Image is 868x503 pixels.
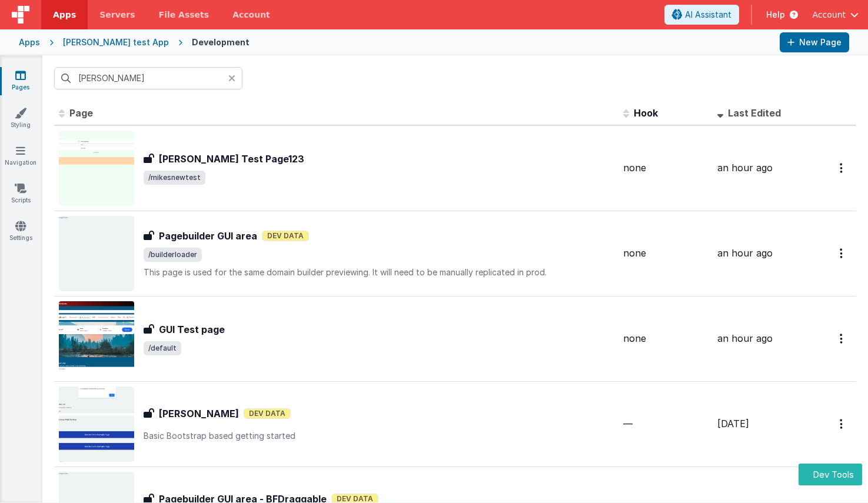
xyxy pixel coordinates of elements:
span: an hour ago [717,332,773,344]
button: Options [833,156,852,180]
span: Page [69,107,93,119]
p: Basic Bootstrap based getting started [144,430,614,442]
span: /mikesnewtest [144,171,205,185]
div: none [623,332,708,345]
input: Search pages, id's ... [54,67,242,89]
span: Apps [53,9,76,21]
p: This page is used for the same domain builder previewing. It will need to be manually replicated ... [144,267,614,278]
span: Servers [99,9,135,21]
div: [PERSON_NAME] test App [63,36,169,48]
span: an hour ago [717,247,773,259]
span: File Assets [159,9,209,21]
button: Options [833,241,852,265]
button: New Page [780,32,849,52]
span: AI Assistant [685,9,731,21]
h3: [PERSON_NAME] [159,407,239,421]
span: Account [812,9,846,21]
button: Options [833,327,852,351]
span: /default [144,341,181,355]
div: Development [192,36,250,48]
div: none [623,161,708,175]
div: Apps [19,36,40,48]
h3: GUI Test page [159,322,225,337]
button: AI Assistant [664,5,739,25]
span: — [623,418,633,429]
span: Help [766,9,785,21]
div: none [623,246,708,260]
span: Last Edited [728,107,781,119]
span: Dev Data [262,231,309,241]
span: /builderloader [144,248,202,262]
span: [DATE] [717,418,749,429]
span: an hour ago [717,162,773,174]
button: Options [833,412,852,436]
h3: Pagebuilder GUI area [159,229,257,243]
button: Dev Tools [799,464,862,485]
h3: [PERSON_NAME] Test Page123 [159,152,304,166]
span: Dev Data [244,408,291,419]
button: Account [812,9,859,21]
span: Hook [634,107,658,119]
